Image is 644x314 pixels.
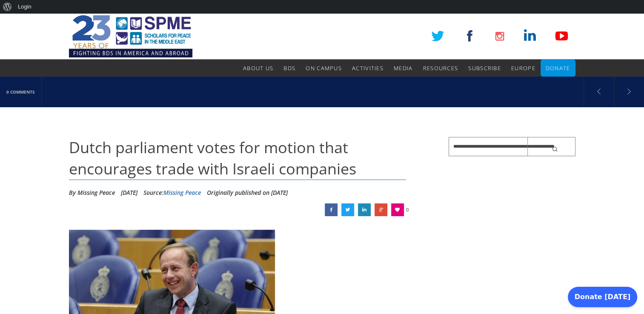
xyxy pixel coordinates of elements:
li: Originally published on [DATE] [207,186,288,199]
a: BDS [283,60,295,77]
span: Europe [511,64,535,72]
a: Dutch parliament votes for motion that encourages trade with Israeli companies [341,203,354,216]
a: Activities [352,60,384,77]
span: Donate [546,64,570,72]
img: SPME [69,13,192,60]
span: Dutch parliament votes for motion that encourages trade with Israeli companies [69,137,356,179]
a: Dutch parliament votes for motion that encourages trade with Israeli companies [325,203,338,216]
a: Europe [511,60,535,77]
a: Donate [546,60,570,77]
span: 0 [406,203,409,216]
span: Media [394,64,413,72]
span: Activities [352,64,384,72]
span: About Us [243,64,273,72]
a: Resources [423,60,458,77]
a: Dutch parliament votes for motion that encourages trade with Israeli companies [358,203,371,216]
li: [DATE] [121,186,137,199]
div: Source: [143,186,201,199]
a: Missing Peace [163,188,201,197]
a: About Us [243,60,273,77]
span: BDS [283,64,295,72]
span: On Campus [306,64,342,72]
a: On Campus [306,60,342,77]
li: By Missing Peace [69,186,115,199]
a: Media [394,60,413,77]
a: Dutch parliament votes for motion that encourages trade with Israeli companies [375,203,387,216]
a: Subscribe [468,60,501,77]
span: Resources [423,64,458,72]
span: Subscribe [468,64,501,72]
